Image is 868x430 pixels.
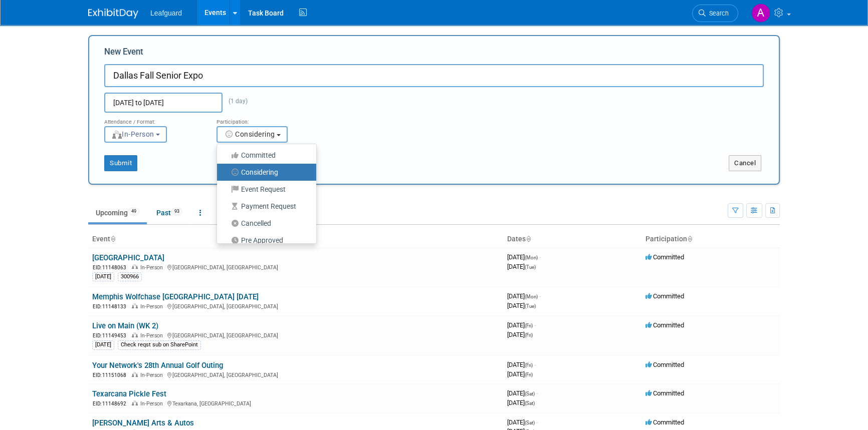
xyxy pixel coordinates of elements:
[93,401,130,406] span: EID: 11148692
[88,9,138,19] img: ExhibitDay
[507,418,538,426] span: [DATE]
[222,234,306,247] label: Pre Approved
[92,292,259,301] a: Memphis Wolfchase [GEOGRAPHIC_DATA] [DATE]
[92,389,166,398] a: Texarcana Pickle Fest
[132,264,138,269] img: In-Person Event
[111,130,154,138] span: In-Person
[223,98,248,105] span: (1 day)
[92,272,114,281] div: [DATE]
[128,208,139,215] span: 49
[224,130,275,138] span: Considering
[93,265,130,270] span: EID: 11148063
[92,361,223,370] a: Your Network's 28th Annual Golf Outing
[534,361,536,368] span: -
[507,399,535,406] span: [DATE]
[222,217,306,230] label: Cancelled
[539,292,541,300] span: -
[503,231,641,248] th: Dates
[92,302,499,310] div: [GEOGRAPHIC_DATA], [GEOGRAPHIC_DATA]
[525,255,538,260] span: (Mon)
[92,340,114,349] div: [DATE]
[525,303,536,309] span: (Tue)
[92,253,164,262] a: [GEOGRAPHIC_DATA]
[525,264,536,270] span: (Tue)
[140,372,166,378] span: In-Person
[222,183,306,196] label: Event Request
[132,372,138,377] img: In-Person Event
[104,126,167,143] button: In-Person
[222,200,306,213] label: Payment Request
[507,331,533,338] span: [DATE]
[104,46,143,62] label: New Event
[525,362,533,368] span: (Fri)
[539,253,541,261] span: -
[88,231,503,248] th: Event
[118,340,201,349] div: Check reqst sub on SharePoint
[92,331,499,339] div: [GEOGRAPHIC_DATA], [GEOGRAPHIC_DATA]
[132,303,138,308] img: In-Person Event
[687,235,692,243] a: Sort by Participation Type
[222,166,306,179] label: Considering
[641,231,780,248] th: Participation
[526,235,531,243] a: Sort by Start Date
[507,263,536,270] span: [DATE]
[525,420,535,425] span: (Sat)
[536,418,538,426] span: -
[171,208,182,215] span: 93
[140,264,166,271] span: In-Person
[507,361,536,368] span: [DATE]
[93,304,130,309] span: EID: 11148133
[132,332,138,337] img: In-Person Event
[525,391,535,396] span: (Sat)
[92,399,499,407] div: Texarkana, [GEOGRAPHIC_DATA]
[645,253,684,261] span: Committed
[132,400,138,405] img: In-Person Event
[93,333,130,338] span: EID: 11149453
[140,332,166,339] span: In-Person
[140,303,166,310] span: In-Person
[525,400,535,406] span: (Sat)
[104,113,201,126] div: Attendance / Format:
[88,203,147,222] a: Upcoming49
[645,418,684,426] span: Committed
[536,389,538,397] span: -
[110,235,115,243] a: Sort by Event Name
[216,126,288,143] button: Considering
[92,418,194,427] a: [PERSON_NAME] Arts & Autos
[645,321,684,329] span: Committed
[751,4,770,23] img: Arlene Duncan
[92,370,499,379] div: [GEOGRAPHIC_DATA], [GEOGRAPHIC_DATA]
[645,361,684,368] span: Committed
[507,370,533,378] span: [DATE]
[92,321,158,330] a: Live on Main (WK 2)
[149,203,190,222] a: Past93
[729,155,761,171] button: Cancel
[222,149,306,162] label: Committed
[104,93,223,113] input: Start Date - End Date
[150,9,182,17] span: Leafguard
[525,294,538,299] span: (Mon)
[507,253,541,261] span: [DATE]
[507,302,536,309] span: [DATE]
[645,292,684,300] span: Committed
[507,389,538,397] span: [DATE]
[507,321,536,329] span: [DATE]
[706,10,729,17] span: Search
[645,389,684,397] span: Committed
[525,332,533,338] span: (Fri)
[507,292,541,300] span: [DATE]
[104,64,764,87] input: Name of Trade Show / Conference
[140,400,166,407] span: In-Person
[534,321,536,329] span: -
[93,372,130,378] span: EID: 11151068
[525,323,533,328] span: (Fri)
[92,263,499,271] div: [GEOGRAPHIC_DATA], [GEOGRAPHIC_DATA]
[692,5,738,22] a: Search
[118,272,142,281] div: 300966
[525,372,533,377] span: (Fri)
[216,113,314,126] div: Participation:
[104,155,137,171] button: Submit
